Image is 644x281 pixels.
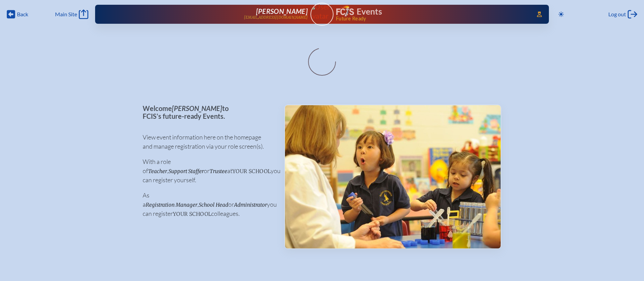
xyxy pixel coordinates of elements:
span: Back [17,11,28,18]
p: With a role of , or at you can register yourself. [143,157,273,185]
span: Trustee [210,168,227,174]
div: FCIS Events — Future ready [336,5,527,21]
span: Teacher [148,168,167,174]
span: Support Staffer [168,168,204,174]
span: Log out [608,11,626,18]
a: User Avatar [310,3,334,26]
img: Events [285,105,501,248]
p: View event information here on the homepage and manage registration via your role screen(s). [143,133,273,151]
span: Registration Manager [146,202,197,208]
span: [PERSON_NAME] [256,7,308,15]
p: [EMAIL_ADDRESS][DOMAIN_NAME] [244,15,308,20]
span: Administrator [234,202,267,208]
a: [PERSON_NAME][EMAIL_ADDRESS][DOMAIN_NAME] [117,7,308,21]
span: School Head [199,202,228,208]
p: Welcome to FCIS’s future-ready Events. [143,105,273,120]
span: [PERSON_NAME] [172,104,222,112]
p: As a , or you can register colleagues. [143,191,273,218]
span: your school [173,211,211,217]
a: Main Site [55,10,88,19]
span: your school [232,168,271,174]
span: Future Ready [336,16,527,21]
span: Main Site [55,11,77,18]
img: User Avatar [307,2,336,20]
